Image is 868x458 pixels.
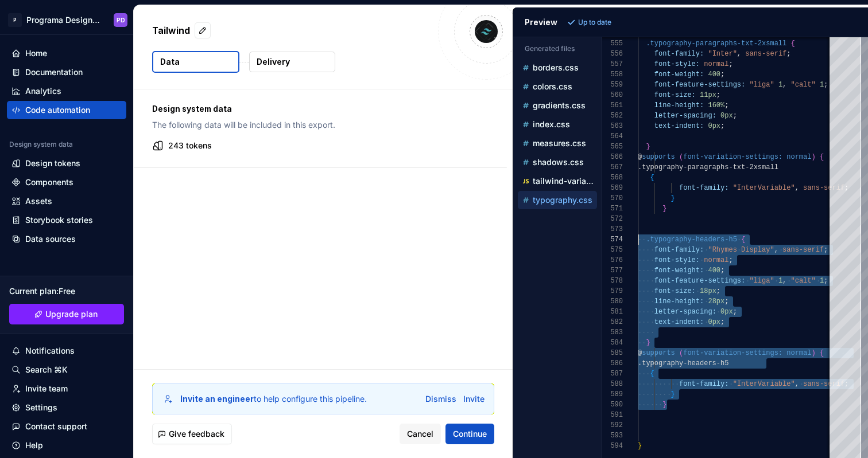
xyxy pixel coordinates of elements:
[716,287,720,295] span: ;
[445,424,494,444] button: Continue
[646,143,650,151] span: }
[638,349,642,357] span: @
[533,158,584,167] p: shadows.css
[602,286,623,296] div: 579
[704,256,728,264] span: normal
[7,154,126,173] a: Design tokens
[654,71,703,79] span: font-weight:
[811,349,815,357] span: )
[25,233,76,245] div: Data sources
[533,120,570,129] p: index.css
[25,195,52,207] div: Assets
[152,103,489,115] p: Design system data
[257,56,290,68] p: Delivery
[7,417,126,436] button: Contact support
[728,60,733,68] span: ;
[25,104,90,116] div: Code automation
[25,177,73,188] div: Components
[602,420,623,430] div: 592
[518,194,597,206] button: typography.css
[602,121,623,131] div: 563
[786,153,811,161] span: normal
[650,370,654,378] span: {
[646,236,737,244] span: .typography-headers-h5
[811,153,815,161] span: )
[708,101,724,109] span: 160%
[662,401,666,409] span: }
[790,81,815,89] span: "calt"
[749,81,774,89] span: "liga"
[654,60,699,68] span: font-style:
[602,142,623,152] div: 565
[25,214,93,226] div: Storybook stories
[7,101,126,119] a: Code automation
[733,112,737,120] span: ;
[152,51,239,73] button: Data
[654,308,716,316] span: letter-spacing:
[654,277,745,285] span: font-feature-settings:
[425,393,456,405] button: Dismiss
[525,17,557,28] div: Preview
[518,80,597,93] button: colors.css
[518,118,597,131] button: index.css
[602,224,623,234] div: 573
[646,339,650,347] span: }
[602,379,623,389] div: 588
[662,205,666,213] span: }
[782,81,786,89] span: ,
[774,246,778,254] span: ,
[602,162,623,173] div: 567
[602,317,623,327] div: 582
[642,349,675,357] span: supports
[602,193,623,203] div: 570
[720,308,733,316] span: 0px
[602,49,623,59] div: 556
[795,184,799,192] span: ,
[708,122,720,130] span: 0px
[602,265,623,276] div: 577
[533,195,592,205] p: typography.css
[650,174,654,182] span: {
[25,48,47,59] div: Home
[654,81,745,89] span: font-feature-settings:
[180,393,367,405] div: to help configure this pipeline.
[654,287,695,295] span: font-size:
[602,100,623,111] div: 561
[803,380,844,388] span: sans-serif
[168,140,212,151] p: 243 tokens
[518,175,597,187] button: tailwind-variables.js
[602,296,623,307] div: 580
[25,85,61,97] div: Analytics
[518,137,597,150] button: measures.css
[782,277,786,285] span: ,
[778,277,782,285] span: 1
[795,380,799,388] span: ,
[654,297,703,306] span: line-height:
[400,424,441,444] button: Cancel
[786,349,811,357] span: normal
[533,82,572,91] p: colors.css
[602,441,623,451] div: 594
[720,122,724,130] span: ;
[819,81,823,89] span: 1
[602,38,623,49] div: 555
[803,184,844,192] span: sans-serif
[679,153,683,161] span: (
[7,173,126,191] a: Components
[25,421,87,432] div: Contact support
[602,348,623,358] div: 585
[602,245,623,255] div: 575
[602,358,623,369] div: 586
[733,308,737,316] span: ;
[824,246,828,254] span: ;
[679,349,683,357] span: (
[602,90,623,100] div: 560
[518,156,597,169] button: shadows.css
[724,101,728,109] span: ;
[9,140,73,149] div: Design system data
[716,91,720,99] span: ;
[741,236,745,244] span: {
[602,131,623,142] div: 564
[7,63,126,81] a: Documentation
